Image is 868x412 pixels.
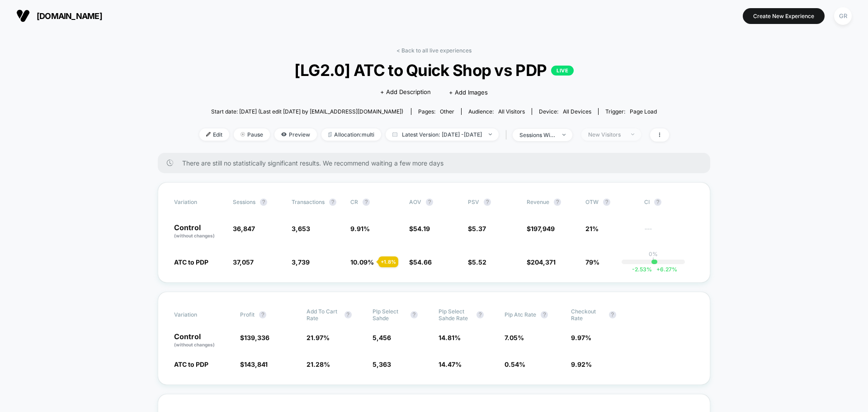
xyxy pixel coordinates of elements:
span: $ [240,360,268,368]
span: $ [527,258,556,266]
button: [DOMAIN_NAME] [14,9,105,23]
button: ? [484,199,491,206]
div: Pages: [418,108,454,115]
span: All Visitors [498,108,525,115]
span: 5.52 [472,258,486,266]
span: all devices [563,108,591,115]
span: Transactions [292,199,325,205]
span: $ [468,258,486,266]
img: end [241,132,245,137]
div: + 1.8 % [378,256,398,267]
span: Plp Select Sahde Rate [439,308,472,322]
span: Plp Atc Rate [505,311,536,318]
span: $ [240,334,269,341]
span: Add To Cart Rate [307,308,340,322]
span: Start date: [DATE] (Last edit [DATE] by [EMAIL_ADDRESS][DOMAIN_NAME]) [211,108,403,115]
button: ? [554,199,561,206]
span: CR [350,199,358,205]
span: 21.28 % [307,360,330,368]
span: $ [527,225,555,232]
span: Pause [234,128,270,141]
span: 5,456 [373,334,391,341]
span: Edit [199,128,229,141]
span: Revenue [527,199,549,205]
span: Allocation: multi [321,128,381,141]
button: ? [654,199,661,206]
p: 0% [649,251,658,257]
span: 6.27 % [652,266,677,273]
span: 3,653 [292,225,310,232]
span: Preview [274,128,317,141]
span: $ [409,258,432,266]
span: 10.09 % [350,258,374,266]
div: Trigger: [605,108,657,115]
button: ? [329,199,336,206]
div: New Visitors [588,131,624,138]
span: other [440,108,454,115]
span: 37,057 [233,258,254,266]
span: 14.81 % [439,334,461,341]
button: ? [426,199,433,206]
span: ATC to PDP [174,258,208,266]
span: There are still no statistically significant results. We recommend waiting a few more days [182,159,692,167]
button: ? [344,311,352,318]
span: + Add Description [380,88,431,97]
span: Sessions [233,199,255,205]
span: $ [468,225,486,232]
span: 21.97 % [307,334,330,341]
span: 14.47 % [439,360,462,368]
img: calendar [392,132,397,137]
button: ? [603,199,610,206]
span: 3,739 [292,258,310,266]
span: + Add Images [449,89,488,96]
button: GR [831,7,854,25]
img: edit [206,132,211,137]
span: 21% [585,225,599,232]
span: 79% [585,258,599,266]
span: PSV [468,199,479,205]
button: Create New Experience [743,8,825,24]
button: ? [363,199,370,206]
span: Variation [174,199,224,206]
button: ? [260,199,267,206]
span: 54.66 [413,258,432,266]
span: 36,847 [233,225,255,232]
p: Control [174,224,224,239]
button: ? [541,311,548,318]
span: 9.97 % [571,334,591,341]
span: 54.19 [413,225,430,232]
span: Variation [174,308,224,322]
button: ? [410,311,418,318]
span: 139,336 [244,334,269,341]
span: Latest Version: [DATE] - [DATE] [386,128,499,141]
span: 5.37 [472,225,486,232]
a: < Back to all live experiences [396,47,472,54]
span: 7.05 % [505,334,524,341]
span: (without changes) [174,233,215,238]
span: 9.91 % [350,225,370,232]
span: 0.54 % [505,360,525,368]
span: 143,841 [244,360,268,368]
span: Page Load [630,108,657,115]
span: Checkout Rate [571,308,604,322]
span: ATC to PDP [174,360,208,368]
img: end [562,134,566,136]
div: Audience: [468,108,525,115]
span: [DOMAIN_NAME] [37,11,102,21]
span: -2.53 % [632,266,652,273]
span: 9.92 % [571,360,592,368]
span: 5,363 [373,360,391,368]
button: ? [609,311,616,318]
span: Profit [240,311,255,318]
div: sessions with impression [519,132,556,138]
span: 204,371 [531,258,556,266]
span: 197,949 [531,225,555,232]
span: AOV [409,199,421,205]
img: end [489,133,492,135]
span: Plp Select Sahde [373,308,406,322]
span: + [656,266,660,273]
span: OTW [585,199,635,206]
span: $ [409,225,430,232]
span: | [503,128,513,142]
div: GR [834,7,852,25]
